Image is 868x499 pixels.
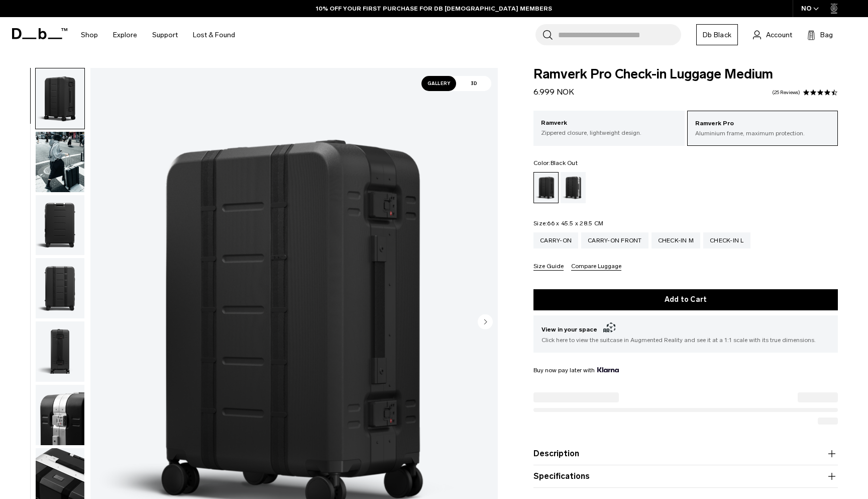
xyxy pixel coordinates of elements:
[541,336,830,345] span: Click here to view the suitcase in Augmented Reality and see it at a 1:1 scale with its true dime...
[766,30,792,40] span: Account
[541,118,677,128] p: Ramverk
[696,24,738,45] a: Db Black
[533,232,578,248] a: Carry-on
[820,30,833,40] span: Bag
[36,385,84,445] img: Ramverk Pro Check-in Luggage Medium Black Out
[36,321,84,382] img: Ramverk Pro Check-in Luggage Medium Black Out
[533,220,603,226] legend: Size:
[36,132,84,192] img: Ramverk Pro Check-in Luggage Medium Black Out
[533,315,838,353] button: View in your space Click here to view the suitcase in Augmented Reality and see it at a 1:1 scale...
[36,68,84,129] img: Ramverk Pro Check-in Luggage Medium Black Out
[547,220,603,227] span: 66 x 45.5 x 28.5 CM
[316,4,552,13] a: 10% OFF YOUR FIRST PURCHASE FOR DB [DEMOGRAPHIC_DATA] MEMBERS
[73,17,243,53] nav: Main Navigation
[533,263,564,271] button: Size Guide
[533,366,619,375] span: Buy now pay later with
[35,321,85,382] button: Ramverk Pro Check-in Luggage Medium Black Out
[152,17,178,53] a: Support
[533,289,838,310] button: Add to Cart
[35,384,85,446] button: Ramverk Pro Check-in Luggage Medium Black Out
[36,195,84,256] img: Ramverk Pro Check-in Luggage Medium Black Out
[113,17,137,53] a: Explore
[533,172,559,203] a: Black Out
[533,87,574,97] span: 6.999 NOK
[456,76,491,91] span: 3D
[753,29,792,41] a: Account
[703,232,750,248] a: Check-in L
[533,470,838,482] button: Specifications
[695,129,830,138] p: Aluminium frame, maximum protection.
[478,314,493,331] button: Next slide
[772,90,800,95] a: 25 reviews
[571,263,621,271] button: Compare Luggage
[561,172,586,203] a: Silver
[533,160,578,166] legend: Color:
[35,68,85,129] button: Ramverk Pro Check-in Luggage Medium Black Out
[533,448,838,460] button: Description
[541,128,677,137] p: Zippered closure, lightweight design.
[35,258,85,319] button: Ramverk Pro Check-in Luggage Medium Black Out
[695,119,830,129] p: Ramverk Pro
[36,258,84,318] img: Ramverk Pro Check-in Luggage Medium Black Out
[652,232,701,248] a: Check-in M
[807,29,833,41] button: Bag
[35,131,85,193] button: Ramverk Pro Check-in Luggage Medium Black Out
[193,17,235,53] a: Lost & Found
[597,367,619,372] img: {"height" => 20, "alt" => "Klarna"}
[551,159,578,167] span: Black Out
[541,323,830,336] span: View in your space
[35,195,85,256] button: Ramverk Pro Check-in Luggage Medium Black Out
[81,17,98,53] a: Shop
[421,76,457,91] span: Gallery
[533,68,838,81] span: Ramverk Pro Check-in Luggage Medium
[581,232,648,248] a: Carry-on Front
[533,111,684,145] a: Ramverk Zippered closure, lightweight design.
